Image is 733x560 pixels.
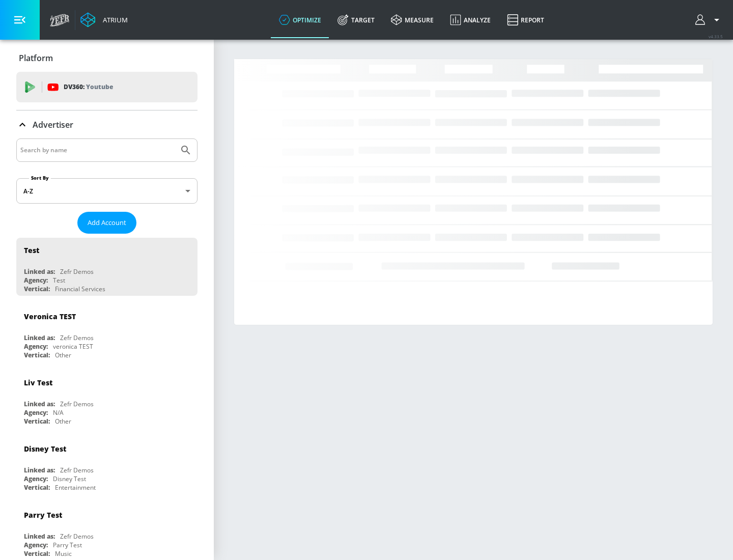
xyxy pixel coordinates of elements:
[271,2,329,38] a: optimize
[24,267,55,276] div: Linked as:
[33,119,73,130] p: Advertiser
[24,466,55,474] div: Linked as:
[24,532,55,541] div: Linked as:
[86,81,113,92] p: Youtube
[24,312,76,321] div: Veronica TEST
[16,72,198,102] div: DV360: Youtube
[499,2,552,38] a: Report
[24,417,50,426] div: Vertical:
[60,267,94,276] div: Zefr Demos
[55,549,72,558] div: Music
[16,110,198,139] div: Advertiser
[55,483,96,492] div: Entertainment
[16,370,198,428] div: Liv TestLinked as:Zefr DemosAgency:N/AVertical:Other
[55,417,71,426] div: Other
[16,304,198,362] div: Veronica TESTLinked as:Zefr DemosAgency:veronica TESTVertical:Other
[16,238,198,296] div: TestLinked as:Zefr DemosAgency:TestVertical:Financial Services
[88,217,126,229] span: Add Account
[24,342,48,351] div: Agency:
[24,285,50,293] div: Vertical:
[16,436,198,494] div: Disney TestLinked as:Zefr DemosAgency:Disney TestVertical:Entertainment
[60,333,94,342] div: Zefr Demos
[24,276,48,285] div: Agency:
[24,333,55,342] div: Linked as:
[24,408,48,417] div: Agency:
[53,276,65,285] div: Test
[24,245,39,255] div: Test
[24,549,50,558] div: Vertical:
[24,400,55,408] div: Linked as:
[24,444,66,454] div: Disney Test
[24,351,50,359] div: Vertical:
[329,2,383,38] a: Target
[77,212,136,234] button: Add Account
[20,144,175,157] input: Search by name
[24,510,62,520] div: Parry Test
[55,351,71,359] div: Other
[24,474,48,483] div: Agency:
[16,178,198,204] div: A-Z
[53,474,86,483] div: Disney Test
[60,466,94,474] div: Zefr Demos
[64,81,113,93] p: DV360:
[24,378,52,387] div: Liv Test
[24,483,50,492] div: Vertical:
[29,175,51,181] label: Sort By
[55,285,105,293] div: Financial Services
[19,52,53,64] p: Platform
[53,408,64,417] div: N/A
[709,34,723,39] span: v 4.33.5
[80,12,128,27] a: Atrium
[53,541,82,549] div: Parry Test
[53,342,93,351] div: veronica TEST
[383,2,442,38] a: measure
[24,541,48,549] div: Agency:
[16,44,198,72] div: Platform
[60,532,94,541] div: Zefr Demos
[99,15,128,24] div: Atrium
[442,2,499,38] a: Analyze
[60,400,94,408] div: Zefr Demos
